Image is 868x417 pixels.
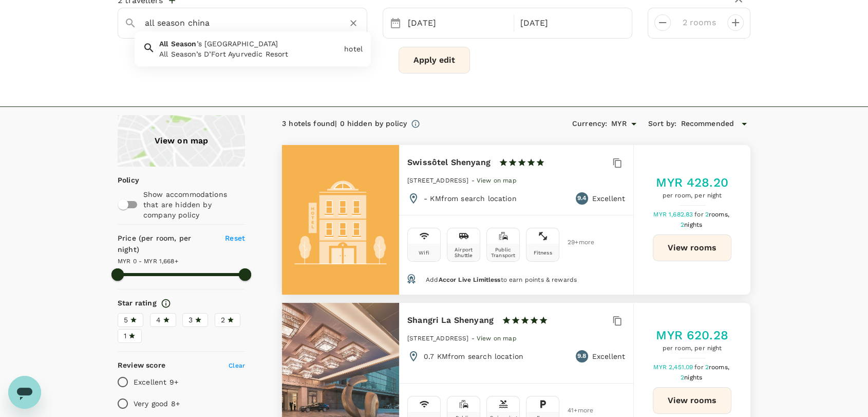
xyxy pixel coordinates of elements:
span: Recommended [681,118,734,130]
button: Apply edit [399,47,470,74]
span: - [471,177,477,184]
span: nights [684,374,702,381]
span: 2 [705,211,731,218]
p: Excellent [592,193,625,204]
span: Clear [229,362,245,369]
span: rooms, [709,364,729,371]
span: ’s [GEOGRAPHIC_DATA] [197,40,278,48]
div: hotel [344,44,363,54]
p: Policy [118,175,124,185]
h5: MYR 620.28 [656,327,728,343]
h6: Shangri La Shenyang [407,313,494,328]
div: Airport Shuttle [449,247,478,258]
div: Fitness [533,250,552,256]
h6: Price (per room, per night) [118,233,213,256]
span: - [471,335,477,342]
a: View on map [477,176,517,184]
span: MYR 0 - MYR 1,668+ [118,258,178,265]
button: Clear [346,16,361,30]
h6: Currency : [572,118,607,130]
span: 2 [681,374,704,381]
h5: MYR 428.20 [656,174,728,191]
button: View rooms [653,234,731,261]
p: Very good 8+ [134,398,180,409]
span: 4 [156,315,161,325]
button: Close [360,22,362,24]
span: MYR 2,451.09 [653,364,694,371]
input: Search cities, hotels, work locations [145,15,332,31]
span: 9.8 [577,351,586,361]
span: Accor Live Limitless [438,276,500,283]
div: Wifi [419,250,429,256]
div: 3 hotels found | 0 hidden by policy [282,118,407,130]
button: Open [627,117,641,131]
h6: Star rating [118,298,157,309]
span: 2 [681,221,704,228]
button: decrease [654,14,671,31]
iframe: Button to launch messaging window [8,376,41,409]
span: 9.4 [577,193,586,204]
p: Excellent 9+ [134,377,178,387]
p: 0.7 KM from search location [424,351,523,361]
span: [STREET_ADDRESS] [407,335,468,342]
span: Reset [225,234,245,242]
span: per room, per night [656,343,728,354]
span: 1 [124,331,126,341]
a: View on map [118,115,245,167]
h6: Swissôtel Shenyang [407,155,490,170]
span: for [694,211,705,218]
span: rooms, [709,211,729,218]
span: View on map [477,335,517,342]
a: View on map [477,334,517,342]
span: View on map [477,177,517,184]
p: Excellent [592,351,625,361]
button: View rooms [653,387,731,414]
span: 29 + more [568,239,583,246]
div: [DATE] [404,13,512,33]
button: decrease [727,14,744,31]
p: Show accommodations that are hidden by company policy [143,189,244,220]
span: MYR 1,682.83 [653,211,694,218]
input: Add rooms [679,14,719,31]
h6: Review score [118,360,165,371]
span: for [694,364,705,371]
div: [DATE] [516,13,624,33]
span: nights [684,221,702,228]
h6: Sort by : [648,118,676,130]
span: 41 + more [568,407,583,414]
span: 3 [188,315,193,325]
svg: Star ratings are awarded to properties to represent the quality of services, facilities, and amen... [161,298,171,309]
span: 5 [124,315,128,325]
p: - KM from search location [424,193,517,204]
div: All Season’s D’Fort Ayurvedic Resort [159,49,340,59]
span: Season [171,40,197,48]
span: 2 [705,364,731,371]
span: per room, per night [656,191,728,201]
span: Add to earn points & rewards [426,276,577,283]
span: 2 [221,315,225,325]
div: Public Transport [489,247,517,258]
span: [STREET_ADDRESS] [407,177,468,184]
span: All [159,40,168,48]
